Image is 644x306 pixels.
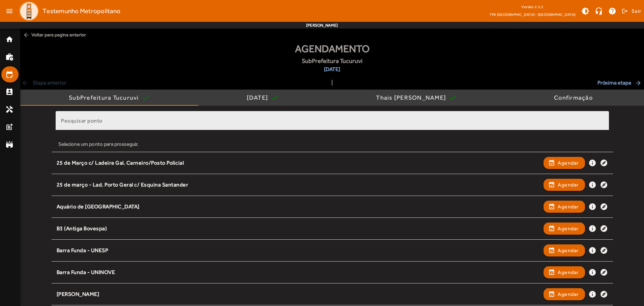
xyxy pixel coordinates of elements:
mat-icon: info [588,290,596,298]
span: Testemunho Metropolitano [42,6,120,16]
span: Próxima etapa [597,79,643,87]
mat-icon: handyman [5,105,13,113]
span: Sair [632,6,641,16]
div: 25 de março - Lad. Porto Geral c/ Esquina Santander [57,181,540,189]
mat-icon: edit_calendar [5,70,13,78]
div: [PERSON_NAME] [57,291,540,298]
mat-icon: info [588,159,596,167]
mat-icon: explore [600,290,608,298]
span: Agendar [558,290,579,298]
mat-icon: menu [3,4,16,18]
button: Agendar [544,201,585,213]
div: 25 de Março c/ Ladeira Gal. Carneiro/Posto Policial [57,160,540,167]
mat-icon: explore [600,159,608,167]
span: Voltar para pagina anterior [20,29,644,41]
button: Agendar [544,244,585,257]
span: [DATE] [302,65,362,73]
mat-icon: stadium [5,140,13,148]
mat-icon: explore [600,203,608,211]
button: Agendar [544,179,585,191]
div: Aquário de [GEOGRAPHIC_DATA] [57,203,540,210]
button: Agendar [544,223,585,235]
mat-icon: info [588,225,596,233]
mat-icon: check [271,94,279,102]
span: Agendar [558,268,579,276]
div: Barra Funda - UNESP [57,247,540,254]
span: Agendar [558,203,579,211]
mat-icon: info [588,268,596,276]
button: Sair [621,6,641,16]
span: | [331,79,333,87]
div: Barra Funda - UNINOVE [57,269,540,276]
div: Confirmação [554,94,595,101]
a: Testemunho Metropolitano [16,1,120,21]
div: Selecione um ponto para prosseguir. [58,140,606,148]
span: Agendar [558,159,579,167]
span: Agendamento [295,41,370,56]
button: Agendar [544,157,585,169]
mat-icon: info [588,181,596,189]
div: Thais [PERSON_NAME] [376,94,449,101]
mat-icon: explore [600,181,608,189]
img: Logo TPE [19,1,39,21]
mat-icon: explore [600,246,608,254]
mat-icon: perm_contact_calendar [5,88,13,96]
span: TPE [GEOGRAPHIC_DATA] - [GEOGRAPHIC_DATA] [490,11,575,18]
div: [DATE] [247,94,271,101]
div: SubPrefeitura Tucuruvi [69,94,142,101]
button: Agendar [544,288,585,300]
mat-icon: arrow_back [23,32,30,38]
span: Agendar [558,246,579,254]
mat-icon: work_history [5,53,13,61]
mat-label: Pesquisar ponto [61,117,103,124]
div: B3 (Antiga Bovespa) [57,225,540,232]
mat-icon: home [5,35,13,43]
span: Agendar [558,181,579,189]
span: Agendar [558,225,579,233]
span: SubPrefeitura Tucuruvi [302,56,362,65]
mat-icon: arrow_forward [635,79,643,86]
mat-icon: explore [600,225,608,233]
div: Versão: 2.2.2 [490,3,575,11]
mat-icon: info [588,203,596,211]
mat-icon: explore [600,268,608,276]
mat-icon: info [588,246,596,254]
mat-icon: post_add [5,123,13,131]
button: Agendar [544,266,585,278]
mat-icon: check [142,94,150,102]
mat-icon: check [449,94,457,102]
